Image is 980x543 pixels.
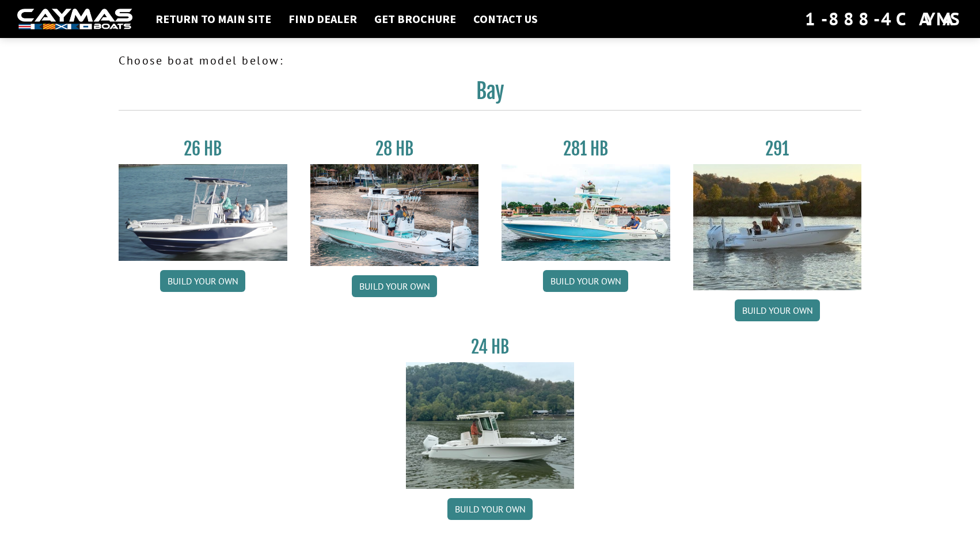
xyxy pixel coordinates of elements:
[693,164,862,290] img: 291_Thumbnail.jpg
[352,275,437,297] a: Build your own
[119,52,861,69] p: Choose boat model below:
[119,164,287,261] img: 26_new_photo_resized.jpg
[119,78,861,111] h2: Bay
[369,12,462,26] a: Get Brochure
[150,12,277,26] a: Return to main site
[283,12,363,26] a: Find Dealer
[693,138,862,160] h3: 291
[735,299,820,321] a: Build your own
[543,270,628,292] a: Build your own
[447,498,533,520] a: Build your own
[160,270,245,292] a: Build your own
[406,336,575,358] h3: 24 HB
[310,138,479,160] h3: 28 HB
[17,9,132,30] img: white-logo-c9c8dbefe5ff5ceceb0f0178aa75bf4bb51f6bca0971e226c86eb53dfe498488.png
[310,164,479,266] img: 28_hb_thumbnail_for_caymas_connect.jpg
[502,138,670,160] h3: 281 HB
[502,164,670,261] img: 28-hb-twin.jpg
[468,12,544,26] a: Contact Us
[805,6,963,32] div: 1-888-4CAYMAS
[406,362,575,488] img: 24_HB_thumbnail.jpg
[119,138,287,160] h3: 26 HB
